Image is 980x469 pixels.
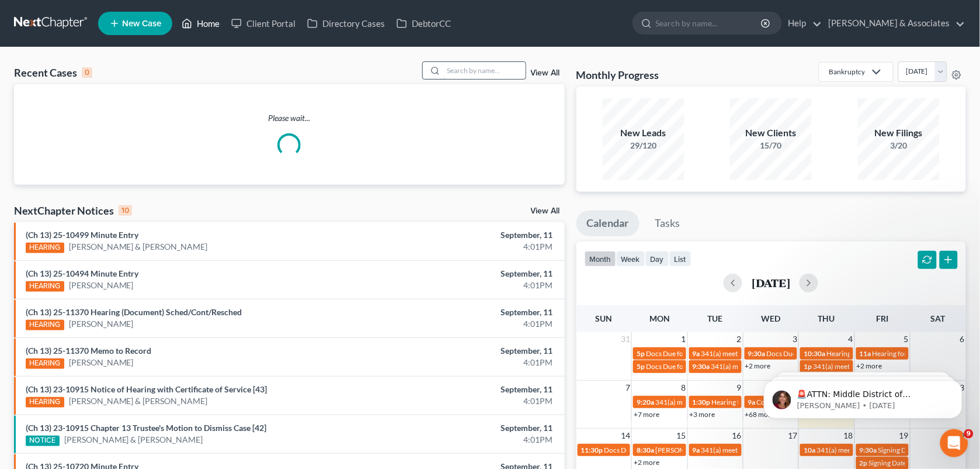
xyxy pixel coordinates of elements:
[752,277,790,289] h2: [DATE]
[693,349,700,358] span: 9a
[385,384,552,395] div: September, 11
[712,398,803,406] span: Hearing for [PERSON_NAME]
[26,358,64,369] div: HEARING
[26,423,266,433] a: (Ch 13) 23-10915 Chapter 13 Trustee's Motion to Dismiss Case [42]
[701,446,814,454] span: 341(a) meeting for [PERSON_NAME]
[385,345,552,357] div: September, 11
[816,446,929,454] span: 341(a) meeting for [PERSON_NAME]
[385,422,552,434] div: September, 11
[576,68,659,82] h3: Monthly Progress
[736,332,743,346] span: 2
[620,332,631,346] span: 31
[680,381,687,395] span: 8
[385,229,552,241] div: September, 11
[746,356,980,437] iframe: Intercom notifications message
[876,313,888,323] span: Fri
[14,112,565,124] p: Please wait...
[301,13,391,34] a: Directory Cases
[690,410,715,419] a: +3 more
[745,410,775,419] a: +68 more
[385,280,552,291] div: 4:01PM
[603,126,684,140] div: New Leads
[576,211,640,236] a: Calendar
[26,397,64,408] div: HEARING
[385,306,552,318] div: September, 11
[826,349,918,358] span: Hearing for [PERSON_NAME]
[858,140,940,151] div: 3/20
[791,332,798,346] span: 3
[645,211,691,236] a: Tasks
[26,436,60,446] div: NOTICE
[69,280,134,291] a: [PERSON_NAME]
[385,434,552,446] div: 4:01PM
[873,349,964,358] span: Hearing for [PERSON_NAME]
[620,429,631,443] span: 14
[225,13,301,34] a: Client Portal
[823,13,965,34] a: [PERSON_NAME] & Associates
[669,251,691,267] button: list
[122,19,161,28] span: New Case
[624,381,631,395] span: 7
[964,429,974,439] span: 9
[959,332,966,346] span: 6
[655,446,710,454] span: [PERSON_NAME]
[637,398,654,406] span: 9:20a
[655,398,768,406] span: 341(a) meeting for [PERSON_NAME]
[444,62,526,79] input: Search by name...
[385,268,552,280] div: September, 11
[860,446,877,454] span: 9:30a
[829,67,865,77] div: Bankruptcy
[649,313,670,323] span: Mon
[14,204,132,218] div: NextChapter Notices
[693,446,700,454] span: 9a
[119,205,132,216] div: 10
[680,332,687,346] span: 1
[64,434,203,446] a: [PERSON_NAME] & [PERSON_NAME]
[69,395,208,407] a: [PERSON_NAME] & [PERSON_NAME]
[804,349,825,358] span: 10:30a
[736,381,743,395] span: 9
[69,357,134,368] a: [PERSON_NAME]
[804,446,815,454] span: 10a
[656,12,763,34] input: Search by name...
[634,410,659,419] a: +7 more
[783,13,822,34] a: Help
[711,362,824,371] span: 341(a) meeting for [PERSON_NAME]
[531,69,560,77] a: View All
[676,429,687,443] span: 15
[26,268,138,278] a: (Ch 13) 25-10494 Minute Entry
[69,241,208,253] a: [PERSON_NAME] & [PERSON_NAME]
[745,361,771,370] a: +2 more
[693,362,710,371] span: 9:30a
[730,140,812,151] div: 15/70
[596,313,613,323] span: Sun
[860,458,868,467] span: 2p
[767,349,899,358] span: Docs Due for [US_STATE][PERSON_NAME]
[646,362,742,371] span: Docs Due for [PERSON_NAME]
[903,332,910,346] span: 5
[385,395,552,407] div: 4:01PM
[26,281,64,292] div: HEARING
[531,207,560,215] a: View All
[646,349,742,358] span: Docs Due for [PERSON_NAME]
[581,446,603,454] span: 11:30p
[82,67,92,78] div: 0
[634,458,659,467] a: +2 more
[26,230,138,240] a: (Ch 13) 25-10499 Minute Entry
[385,241,552,253] div: 4:01PM
[748,349,766,358] span: 9:30a
[701,349,814,358] span: 341(a) meeting for [PERSON_NAME]
[931,313,946,323] span: Sat
[26,346,151,356] a: (Ch 13) 25-11370 Memo to Record
[762,313,781,323] span: Wed
[26,243,64,253] div: HEARING
[616,251,645,267] button: week
[176,13,225,34] a: Home
[858,126,940,140] div: New Filings
[603,140,684,151] div: 29/120
[26,307,242,317] a: (Ch 13) 25-11370 Hearing (Document) Sched/Cont/Resched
